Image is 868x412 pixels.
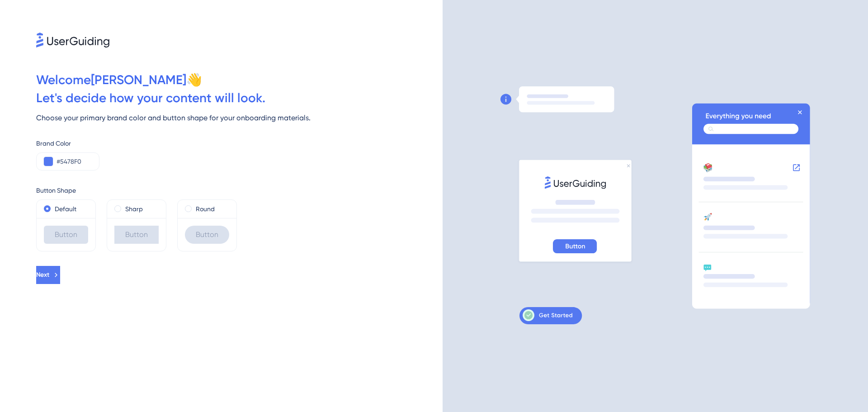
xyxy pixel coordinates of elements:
button: Next [36,266,60,284]
div: Choose your primary brand color and button shape for your onboarding materials. [36,113,443,123]
span: Next [36,270,49,280]
label: Default [55,204,76,214]
div: Button [185,226,229,244]
div: Button [44,226,88,244]
div: Welcome [PERSON_NAME] 👋 [36,71,443,89]
div: Button Shape [36,185,443,196]
div: Let ' s decide how your content will look. [36,89,443,107]
label: Round [196,204,215,214]
label: Sharp [125,204,143,214]
div: Button [114,226,159,244]
div: Brand Color [36,138,443,149]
